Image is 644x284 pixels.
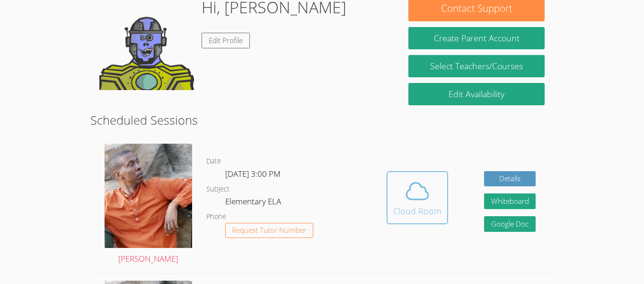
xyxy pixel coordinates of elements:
button: Request Tutor Number [225,223,314,238]
a: Google Doc [484,216,536,232]
img: avatar.png [105,144,192,248]
dd: Elementary ELA [225,195,283,211]
a: [PERSON_NAME] [105,144,192,266]
button: Whiteboard [484,193,536,209]
button: Cloud Room [387,171,448,224]
dt: Date [206,156,221,167]
dt: Subject [206,183,229,195]
a: Details [484,171,536,187]
dt: Phone [206,211,226,223]
button: Create Parent Account [408,27,544,49]
a: Edit Profile [202,33,250,48]
h2: Scheduled Sessions [90,111,554,129]
div: Cloud Room [393,204,441,218]
span: Request Tutor Number [232,227,306,234]
span: [DATE] 3:00 PM [225,168,281,179]
a: Edit Availability [408,83,544,105]
a: Select Teachers/Courses [408,55,544,77]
